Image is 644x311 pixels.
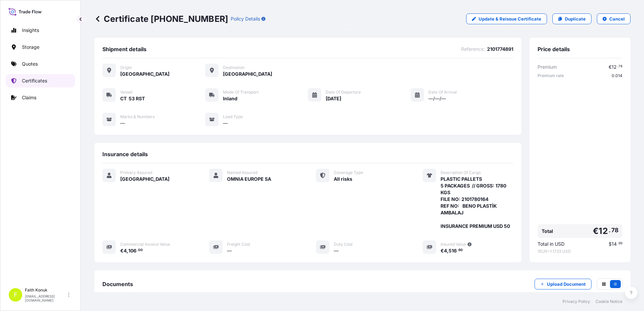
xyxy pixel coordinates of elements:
span: Primary Assured [120,170,152,175]
span: . [457,249,458,251]
p: Policy Details [231,15,260,22]
p: Faith Konuk [25,287,67,293]
span: 1 EUR = 1.1733 USD [538,249,622,254]
span: [DATE] [326,95,341,102]
p: Insights [22,27,39,34]
span: Description Of Cargo [441,170,481,175]
span: Date of Departure [326,90,361,95]
span: PLASTIC PALLETS 5 PACKAGES // GROSS: 1780 KGS FILE NO: 2101780164 REF NO: BENO PLASTİK AMBALAJ IN... [441,176,513,230]
a: Certificates [6,74,75,88]
p: Certificate [PHONE_NUMBER] [94,13,228,24]
span: Coverage Type [334,170,363,175]
span: Price details [538,46,570,53]
span: € [593,227,599,235]
span: — [334,247,339,254]
span: Shipment details [102,46,147,53]
p: Claims [22,94,36,101]
span: Insured Value [441,242,466,247]
a: Claims [6,91,75,104]
span: , [127,248,128,253]
span: Named Assured [227,170,257,175]
button: Upload Document [535,279,591,289]
span: Marks & Numbers [120,114,155,119]
p: Duplicate [565,15,586,22]
span: —/—/— [428,95,446,102]
span: Mode of Transport [223,90,259,95]
span: [GEOGRAPHIC_DATA] [120,176,169,182]
span: 14 [612,242,617,246]
span: 106 [128,248,136,253]
span: . [617,242,618,245]
span: € [441,248,444,253]
p: Update & Reissue Certificate [479,15,541,22]
span: F [14,291,18,298]
span: 4 [444,248,447,253]
span: Date of Arrival [428,90,457,95]
span: 2101774891 [487,46,513,53]
span: — [223,120,228,127]
span: OMNIA EUROPE SA [227,176,271,182]
span: 12 [599,227,608,235]
span: [GEOGRAPHIC_DATA] [223,71,272,77]
span: Premium [538,64,557,70]
span: Premium rate [538,73,564,78]
span: Total [542,228,553,235]
span: , [447,248,449,253]
span: Duty Cost [334,242,353,247]
p: Cancel [609,15,625,22]
span: 4 [124,248,127,253]
span: 516 [449,248,457,253]
span: 00 [138,249,143,251]
span: . [617,65,618,68]
span: — [227,247,232,254]
a: Storage [6,40,75,54]
span: 99 [618,242,622,245]
span: Origin [120,65,132,70]
span: CT 53 RST [120,95,145,102]
p: Storage [22,44,39,50]
p: Certificates [22,77,47,84]
span: Reference : [461,46,485,53]
p: Quotes [22,61,38,67]
span: All risks [334,176,352,182]
button: Cancel [597,13,631,24]
a: Quotes [6,57,75,71]
span: [GEOGRAPHIC_DATA] [120,71,169,77]
span: Insurance details [102,151,148,158]
span: Destination [223,65,245,70]
p: Upload Document [547,281,586,287]
a: Insights [6,24,75,37]
span: Vessel [120,90,132,95]
a: Cookie Notice [595,299,622,304]
span: $ [609,242,612,246]
span: Load Type [223,114,243,119]
span: Freight Cost [227,242,250,247]
span: . [137,249,138,251]
span: Documents [102,281,133,287]
span: 78 [618,65,622,68]
a: Update & Reissue Certificate [466,13,547,24]
span: Total in USD [538,241,565,247]
span: € [120,248,124,253]
a: Privacy Policy [562,299,590,304]
a: Duplicate [552,13,591,24]
span: — [120,120,125,127]
span: Inland [223,95,237,102]
span: 12 [612,65,617,69]
span: 0.014 [612,73,622,78]
p: [EMAIL_ADDRESS][DOMAIN_NAME] [25,294,67,302]
span: . [609,228,611,232]
span: 60 [458,249,463,251]
span: 78 [611,228,618,232]
span: € [609,65,612,69]
span: Commercial Invoice Value [120,242,170,247]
